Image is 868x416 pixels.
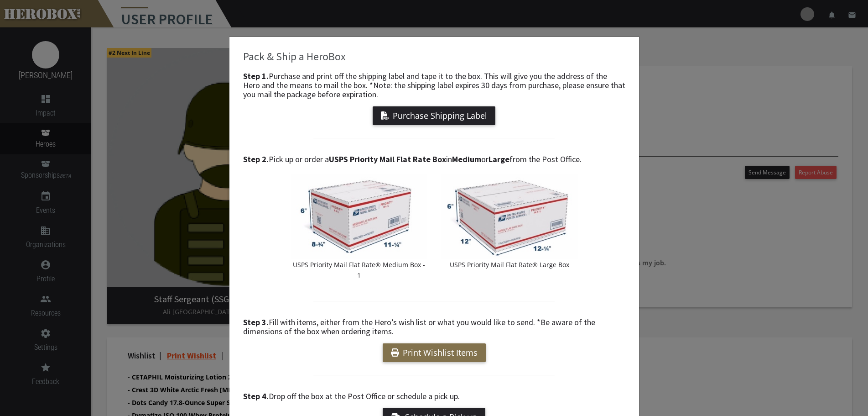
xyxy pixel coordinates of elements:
h4: Drop off the box at the Post Office or schedule a pick up. [243,392,625,401]
p: USPS Priority Mail Flat Rate® Large Box [441,259,578,270]
a: Print Wishlist Items [383,343,486,362]
b: Large [489,154,509,164]
b: Step 1. [243,71,269,81]
b: Step 2. [243,154,269,164]
b: Step 3. [243,317,269,327]
b: USPS Priority Mail Flat Rate Box [329,154,446,164]
h4: Fill with items, either from the Hero’s wish list or what you would like to send. *Be aware of th... [243,318,625,336]
h4: Purchase and print off the shipping label and tape it to the box. This will give you the address ... [243,72,625,99]
a: USPS Priority Mail Flat Rate® Large Box [441,174,578,270]
img: USPS_MediumFlatRateBox1.jpeg [291,174,427,259]
b: Medium [452,154,481,164]
a: USPS Priority Mail Flat Rate® Medium Box - 1 [291,174,427,280]
b: Step 4. [243,391,269,401]
img: USPS_LargeFlatRateBox.jpeg [441,174,578,259]
h3: Pack & Ship a HeroBox [243,51,625,63]
button: Purchase Shipping Label [373,106,495,125]
h4: Pick up or order a in or from the Post Office. [243,155,625,164]
p: USPS Priority Mail Flat Rate® Medium Box - 1 [291,259,427,280]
